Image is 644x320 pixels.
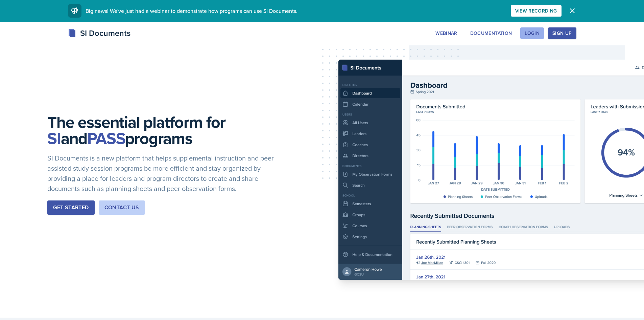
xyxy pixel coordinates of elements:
div: Documentation [470,30,512,36]
div: Get Started [53,204,89,212]
div: Contact Us [104,204,139,212]
button: Documentation [466,27,517,39]
div: Webinar [435,30,457,36]
div: Login [525,30,540,36]
button: Login [520,27,544,39]
button: Contact Us [99,200,145,215]
button: Get Started [47,200,94,215]
div: View Recording [515,8,557,14]
div: Sign Up [552,30,572,36]
span: Big news! We've just had a webinar to demonstrate how programs can use SI Documents. [86,7,297,15]
button: Sign Up [548,27,576,39]
button: View Recording [511,5,562,17]
button: Webinar [431,27,461,39]
div: SI Documents [68,27,130,39]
